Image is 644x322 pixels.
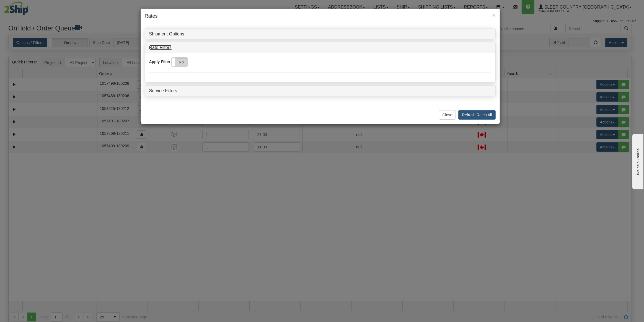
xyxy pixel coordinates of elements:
button: Refresh Rates All [458,110,495,120]
a: Shipment Options [149,32,184,36]
button: Close [439,110,456,120]
label: No [172,58,187,66]
h4: Rates [145,13,496,20]
label: Apply Filter [149,59,170,65]
iframe: chat widget [631,133,643,189]
a: Rate Filters [149,45,172,50]
a: Service Filters [149,88,177,93]
button: Close [492,12,495,18]
span: × [492,12,495,18]
div: live help - online [4,5,51,9]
